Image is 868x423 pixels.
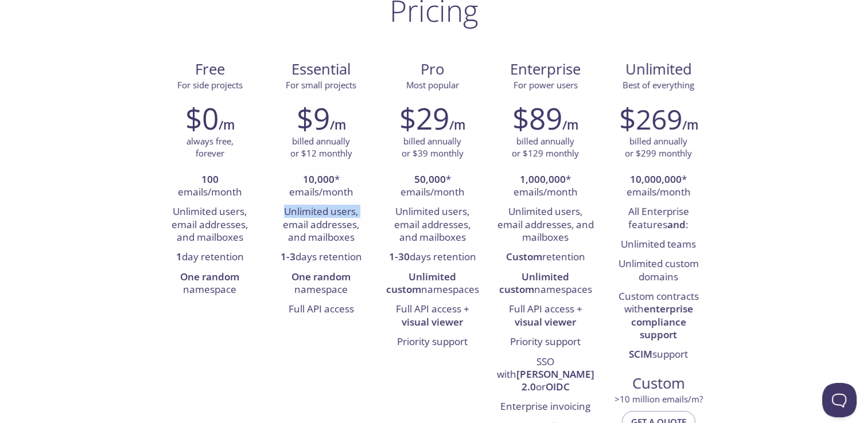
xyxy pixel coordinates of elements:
[275,60,368,79] span: Essential
[506,250,542,263] strong: Custom
[516,367,594,393] strong: [PERSON_NAME] 2.0
[629,347,652,361] strong: SCIM
[274,268,368,300] li: namespace
[414,173,446,186] strong: 50,000
[612,254,706,287] li: Unlimited custom domains
[290,135,352,160] p: billed annually or $12 monthly
[281,250,295,263] strong: 1-3
[667,218,686,231] strong: and
[386,300,480,332] li: Full API access +
[562,115,578,135] h6: /m
[612,345,706,365] li: support
[546,380,570,393] strong: OIDC
[822,383,857,417] iframe: Help Scout Beacon - Open
[497,170,594,203] li: * emails/month
[513,79,578,91] span: For power users
[497,248,594,267] li: retention
[497,60,594,79] span: Enterprise
[402,135,464,160] p: billed annually or $39 monthly
[612,374,705,393] span: Custom
[612,202,706,235] li: All Enterprise features :
[625,59,692,79] span: Unlimited
[274,170,368,203] li: * emails/month
[497,300,594,332] li: Full API access +
[163,248,257,267] li: day retention
[497,268,594,300] li: namespaces
[185,101,219,135] h2: $0
[497,332,594,352] li: Priority support
[449,115,465,135] h6: /m
[497,202,594,248] li: Unlimited users, email addresses, and mailboxes
[631,302,693,341] strong: enterprise compliance support
[386,270,457,296] strong: Unlimited custom
[402,315,463,328] strong: visual viewer
[163,170,257,203] li: emails/month
[186,135,233,160] p: always free, forever
[176,250,182,263] strong: 1
[163,268,257,300] li: namespace
[386,202,480,248] li: Unlimited users, email addresses, and mailboxes
[630,173,682,186] strong: 10,000,000
[330,115,346,135] h6: /m
[497,352,594,398] li: SSO with or
[636,100,682,138] span: 269
[386,332,480,352] li: Priority support
[612,287,706,345] li: Custom contracts with
[612,170,706,203] li: * emails/month
[512,101,562,135] h2: $89
[274,202,368,248] li: Unlimited users, email addresses, and mailboxes
[497,398,594,417] li: Enterprise invoicing
[625,135,692,160] p: billed annually or $299 monthly
[201,173,219,186] strong: 100
[499,270,570,296] strong: Unlimited custom
[612,235,706,254] li: Unlimited teams
[180,270,239,283] strong: One random
[406,79,459,91] span: Most popular
[303,173,334,186] strong: 10,000
[297,101,330,135] h2: $9
[286,79,356,91] span: For small projects
[512,135,579,160] p: billed annually or $129 monthly
[219,115,235,135] h6: /m
[682,115,698,135] h6: /m
[274,248,368,267] li: days retention
[389,250,410,263] strong: 1-30
[515,315,576,328] strong: visual viewer
[386,170,480,203] li: * emails/month
[614,393,703,405] span: > 10 million emails/m?
[177,79,243,91] span: For side projects
[386,60,479,79] span: Pro
[291,270,351,283] strong: One random
[399,101,449,135] h2: $29
[520,173,566,186] strong: 1,000,000
[386,268,480,300] li: namespaces
[386,248,480,267] li: days retention
[622,79,694,91] span: Best of everything
[274,300,368,319] li: Full API access
[619,101,682,135] h2: $
[163,202,257,248] li: Unlimited users, email addresses, and mailboxes
[164,60,256,79] span: Free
